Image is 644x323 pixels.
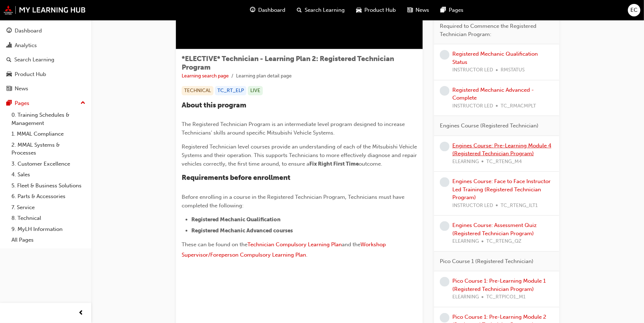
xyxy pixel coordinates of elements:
a: 6. Parts & Accessories [9,191,88,202]
a: Engines Course: Assessment Quiz (Registered Technician Program) [452,222,537,237]
span: learningRecordVerb_NONE-icon [440,50,449,60]
span: Registered Technician level courses provide an understanding of each of the Mitsubishi Vehicle Sy... [182,143,418,167]
span: Dashboard [259,6,286,14]
a: Technician Compulsory Learning Plan [247,241,342,248]
a: Search Learning [3,53,88,66]
span: Requirements before enrollment [182,173,290,182]
button: EC [628,4,640,16]
span: learningRecordVerb_NONE-icon [440,86,449,96]
span: ELEARNING [452,158,479,166]
a: pages-iconPages [435,3,470,17]
span: guage-icon [250,6,256,15]
a: News [3,82,88,95]
div: TECHNICAL [182,86,213,96]
span: learningRecordVerb_NONE-icon [440,177,449,187]
a: Dashboard [3,24,88,37]
div: Pages [15,99,29,107]
span: INSTRUCTOR LED [452,102,493,110]
span: *ELECTIVE* Technician - Learning Plan 2: Registered Technician Program [182,55,394,71]
span: TC_RTENG_M4 [486,158,522,166]
span: Pico Course 1 (Registered Technician) [440,257,534,266]
button: Pages [3,97,88,110]
span: outcome. [359,161,382,167]
a: Engines Course: Pre-Learning Module 4 (Registered Technician Program) [452,142,551,157]
span: The Registered Technician Program is an intermediate level program designed to increase Technicia... [182,121,406,136]
span: up-icon [80,99,85,108]
div: Analytics [15,41,37,50]
span: TC_RTPICO1_M1 [486,293,526,301]
a: 0. Training Schedules & Management [9,110,88,128]
a: 5. Fleet & Business Solutions [9,180,88,191]
a: Pico Course 1: Pre-Learning Module 1 (Registered Technician Program) [452,278,546,292]
span: chart-icon [6,42,12,49]
span: Product Hub [365,6,396,14]
a: news-iconNews [402,3,435,17]
a: 3. Customer Excellence [9,158,88,170]
span: RMSTATUS [501,66,525,74]
span: Pages [449,6,464,14]
span: and the [342,241,360,248]
span: Search Learning [305,6,345,14]
span: TC_RMACMPLT [501,102,536,110]
span: INSTRUCTOR LED [452,202,493,210]
span: news-icon [408,6,413,15]
a: Registered Mechanic Qualification Status [452,51,538,65]
span: car-icon [357,6,362,15]
span: Engines Course (Registered Technician) [440,122,539,130]
div: Search Learning [14,56,54,64]
div: News [15,85,28,93]
span: ELEARNING [452,293,479,301]
span: pages-icon [441,6,446,15]
a: guage-iconDashboard [245,3,291,17]
img: mmal [4,5,86,15]
a: Engines Course: Face to Face Instructor Led Training (Registered Technician Program) [452,178,551,201]
a: All Pages [9,234,88,246]
span: learningRecordVerb_NONE-icon [440,221,449,231]
span: . [306,252,308,258]
a: 9. MyLH Information [9,224,88,235]
span: news-icon [6,86,12,92]
span: TC_RTENG_ILT1 [501,202,538,210]
a: car-iconProduct Hub [351,3,402,17]
a: 4. Sales [9,169,88,180]
li: Learning plan detail page [236,72,292,80]
span: learningRecordVerb_NONE-icon [440,313,449,323]
span: prev-icon [79,309,84,318]
span: car-icon [6,71,12,78]
span: search-icon [297,6,302,15]
span: learningRecordVerb_NONE-icon [440,142,449,151]
div: Dashboard [15,27,42,35]
button: DashboardAnalyticsSearch LearningProduct HubNews [3,23,88,97]
span: About this program [182,101,246,109]
span: guage-icon [6,28,12,34]
a: 7. Service [9,202,88,213]
span: search-icon [6,57,11,63]
a: Learning search page [182,73,229,79]
span: Registered Mechanic Qualification [191,216,281,223]
span: INSTRUCTOR LED [452,66,493,74]
span: These can be found on the [182,241,247,248]
a: search-iconSearch Learning [291,3,351,17]
a: Analytics [3,39,88,52]
div: Product Hub [15,70,46,79]
span: pages-icon [6,100,12,107]
span: TC_RTENG_QZ [486,237,521,246]
a: Product Hub [3,68,88,81]
a: 2. MMAL Systems & Processes [9,140,88,158]
span: Required to Commence the Registered Technician Program: [440,22,548,38]
a: 8. Technical [9,213,88,224]
div: TC_RT_ELP [215,86,246,96]
span: EC [631,6,638,14]
div: LIVE [248,86,263,96]
a: 1. MMAL Compliance [9,128,88,140]
span: ELEARNING [452,237,479,246]
span: Registered Mechanic Advanced courses [191,227,293,234]
a: Registered Mechanic Advanced - Complete [452,87,534,101]
span: News [416,6,429,14]
span: learningRecordVerb_NONE-icon [440,277,449,287]
span: Fix Right First Time [309,161,359,167]
span: Before enrolling in a course in the Registered Technician Program, Technicians must have complete... [182,194,406,209]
